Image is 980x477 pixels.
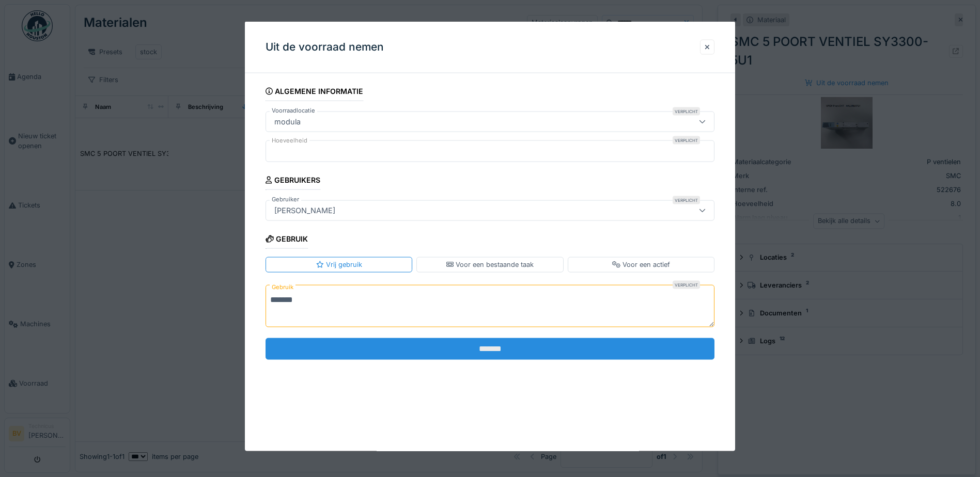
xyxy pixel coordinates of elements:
label: Gebruik [270,280,295,293]
div: [PERSON_NAME] [270,205,339,216]
div: Voor een actief [612,260,670,269]
div: Gebruikers [266,172,320,190]
div: modula [270,116,305,128]
div: Verplicht [673,280,700,289]
div: Verplicht [673,196,700,204]
label: Gebruiker [270,195,301,204]
div: Algemene informatie [266,84,363,101]
div: Vrij gebruik [316,260,362,269]
label: Hoeveelheid [270,136,309,145]
div: Verplicht [673,136,700,145]
div: Voor een bestaande taak [446,260,534,269]
div: Gebruik [266,231,308,249]
label: Voorraadlocatie [270,106,317,115]
div: Verplicht [673,107,700,116]
h3: Uit de voorraad nemen [266,41,384,54]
